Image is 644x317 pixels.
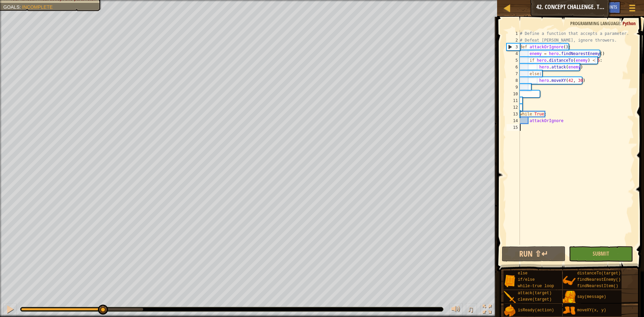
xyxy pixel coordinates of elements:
span: attack(target) [518,291,552,296]
button: Show game menu [624,1,641,17]
div: 2 [506,37,520,44]
span: distanceTo(target) [577,271,621,276]
div: 3 [507,44,520,50]
span: if/else [518,277,535,282]
div: 8 [506,77,520,84]
span: Python [623,20,636,27]
span: : [19,4,22,10]
span: else [518,271,528,276]
div: 5 [506,57,520,64]
div: 1 [506,30,520,37]
div: 15 [506,124,520,131]
span: moveXY(x, y) [577,308,606,313]
span: isReady(action) [518,308,554,313]
img: portrait.png [503,274,516,287]
span: cleave(target) [518,297,552,302]
div: 13 [506,111,520,117]
div: 11 [506,97,520,104]
div: 4 [506,50,520,57]
div: 12 [506,104,520,111]
button: Ctrl + P: Pause [3,303,17,317]
img: portrait.png [563,274,576,287]
span: findNearestEnemy() [577,277,621,282]
div: 10 [506,91,520,97]
span: : [620,20,623,27]
span: ♫ [467,304,474,314]
button: Run ⇧↵ [502,246,566,262]
button: Submit [569,246,633,262]
span: Goals [3,4,19,10]
img: portrait.png [503,291,516,304]
span: findNearestItem() [577,284,618,288]
img: portrait.png [563,304,576,317]
button: ♫ [466,303,477,317]
div: 7 [506,70,520,77]
span: say(message) [577,295,606,299]
span: Hints [606,4,617,10]
span: Incomplete [22,4,53,10]
img: portrait.png [503,304,516,317]
button: Adjust volume [449,303,463,317]
span: Submit [593,250,609,257]
img: portrait.png [563,291,576,304]
div: 9 [506,84,520,91]
div: 14 [506,117,520,124]
button: Toggle fullscreen [480,303,494,317]
span: while-true loop [518,284,554,288]
div: 6 [506,64,520,70]
span: Programming language [570,20,620,27]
